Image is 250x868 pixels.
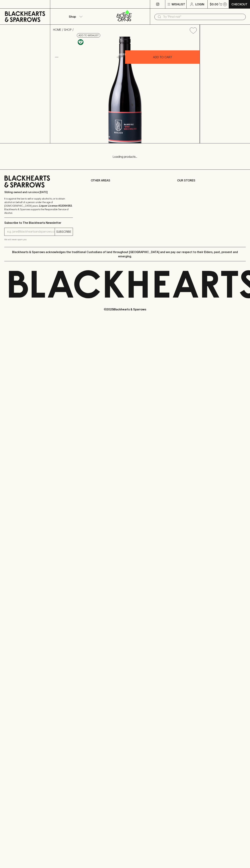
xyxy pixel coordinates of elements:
[224,3,226,5] p: 0
[172,2,185,6] p: Wishlist
[210,2,218,6] p: $0.00
[50,9,100,24] button: Shop
[39,204,72,207] strong: Liquor License #32064953
[4,238,73,241] p: We will never spam you
[7,250,243,258] p: Blackhearts & Sparrows acknowledges the traditional Custodians of land throughout [GEOGRAPHIC_DAT...
[91,178,159,183] p: OTHER AREAS
[188,26,198,35] button: Add to wishlist
[4,154,246,159] p: Loading products...
[50,37,200,143] img: 34884.png
[177,178,246,183] p: OUR STORES
[50,2,53,6] p: ⠀
[7,229,55,235] input: e.g. jane@blackheartsandsparrows.com.au
[78,39,83,45] img: Vegan
[77,33,100,38] button: Add to wishlist
[4,190,73,194] p: Sibling owned and run since [DATE]
[69,14,76,19] p: Shop
[53,28,61,31] a: HOME
[231,2,247,6] p: Checkout
[64,28,72,31] a: SHOP
[4,221,73,225] p: Subscribe to The Blackhearts Newsletter
[77,38,84,46] a: Made without the use of any animal products.
[195,2,204,6] p: Login
[4,197,73,215] p: It is against the law to sell or supply alcohol to, or to obtain alcohol on behalf of a person un...
[56,230,71,234] p: SUBSCRIBE
[55,228,73,236] button: SUBSCRIBE
[153,55,172,59] p: ADD TO CART
[125,50,200,64] button: ADD TO CART
[163,14,243,20] input: Try "Pinot noir"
